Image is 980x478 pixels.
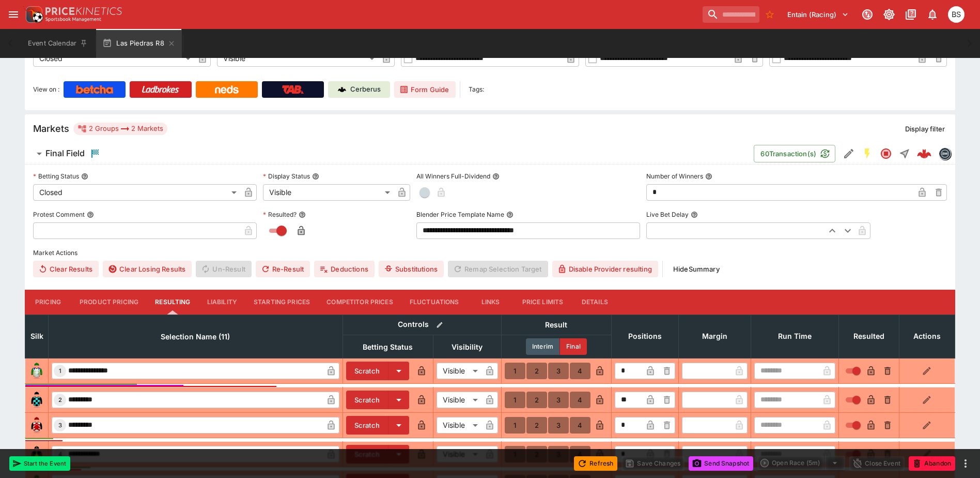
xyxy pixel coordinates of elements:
button: Scratch [346,445,388,464]
button: Product Pricing [71,290,147,315]
button: All Winners Full-Dividend [492,173,500,180]
div: Visible [437,417,481,434]
button: Resulted? [299,211,306,218]
button: 4 [570,363,590,379]
img: Sportsbook Management [45,17,101,22]
button: 2 [526,446,547,462]
button: Final [560,338,587,355]
button: SGM Enabled [858,144,877,163]
button: Clear Losing Results [103,261,192,277]
input: search [703,6,759,23]
button: Edit Detail [839,144,858,163]
img: runner 2 [28,392,45,408]
span: 1 [57,367,64,375]
p: All Winners Full-Dividend [416,172,490,181]
a: Form Guide [394,81,456,98]
img: Ladbrokes [142,85,179,94]
button: Clear Results [33,261,99,277]
div: 42b2a0c0-ddb8-420f-bb5b-284fbbcc6f39 [917,146,931,161]
p: Display Status [263,172,310,181]
button: Starting Prices [245,290,318,315]
span: Selection Name (11) [149,331,241,343]
div: Visible [437,446,481,462]
button: Live Bet Delay [691,211,698,218]
th: Positions [611,315,678,358]
button: Disable Provider resulting [552,261,658,277]
button: Notifications [923,5,942,24]
button: Brendan Scoble [945,3,968,26]
button: Documentation [901,5,920,24]
button: 3 [548,363,569,379]
img: PriceKinetics [45,7,122,15]
div: Visible [437,392,481,408]
span: Betting Status [351,341,424,353]
button: 4 [570,417,590,434]
svg: Closed [880,147,892,160]
span: 3 [56,422,64,429]
span: Visibility [440,341,494,353]
button: Start the Event [9,456,70,471]
th: Run Time [751,315,838,358]
div: Visible [437,363,481,379]
a: 42b2a0c0-ddb8-420f-bb5b-284fbbcc6f39 [914,143,935,164]
button: Number of Winners [705,173,712,180]
button: Bulk edit [433,318,446,332]
button: 1 [505,363,525,379]
button: Pricing [25,290,71,315]
button: Substitutions [379,261,444,277]
button: 3 [548,392,569,408]
button: 3 [548,446,569,462]
button: Select Tenant [781,6,855,23]
div: Closed [33,184,240,201]
a: Cerberus [328,81,390,98]
button: Abandon [909,456,955,471]
p: Number of Winners [646,172,703,181]
span: 2 [56,396,64,404]
button: Final Field [25,143,754,164]
button: Re-Result [256,261,310,277]
button: Interim [526,338,560,355]
button: Straight [895,144,914,163]
button: Betting Status [81,173,88,180]
p: Blender Price Template Name [416,210,504,219]
span: Un-Result [196,261,251,277]
img: Neds [215,85,238,94]
button: 1 [505,392,525,408]
span: Mark an event as closed and abandoned. [909,457,955,468]
button: No Bookmarks [761,6,778,23]
div: 2 Groups 2 Markets [77,123,163,135]
button: Price Limits [514,290,572,315]
button: Toggle light/dark mode [880,5,898,24]
button: 60Transaction(s) [754,145,835,162]
button: 2 [526,363,547,379]
button: Fluctuations [401,290,468,315]
button: Deductions [314,261,375,277]
img: logo-cerberus--red.svg [917,146,931,161]
button: Connected to PK [858,5,877,24]
label: View on : [33,81,59,98]
p: Live Bet Delay [646,210,689,219]
img: Cerberus [338,85,346,94]
h5: Markets [33,123,69,135]
img: runner 1 [28,363,45,379]
button: 1 [505,446,525,462]
th: Resulted [838,315,899,358]
label: Tags: [469,81,484,98]
div: Brendan Scoble [948,6,965,23]
img: TabNZ [282,85,304,94]
th: Controls [343,315,501,335]
button: Protest Comment [87,211,94,218]
button: Liability [199,290,245,315]
p: Cerberus [350,84,381,95]
button: Display filter [899,121,951,137]
div: Visible [263,184,394,201]
label: Market Actions [33,245,947,261]
img: runner 4 [28,446,45,462]
button: Details [571,290,618,315]
button: 2 [526,392,547,408]
th: Silk [25,315,49,358]
button: Blender Price Template Name [506,211,514,218]
button: 3 [548,417,569,434]
button: Closed [877,144,895,163]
